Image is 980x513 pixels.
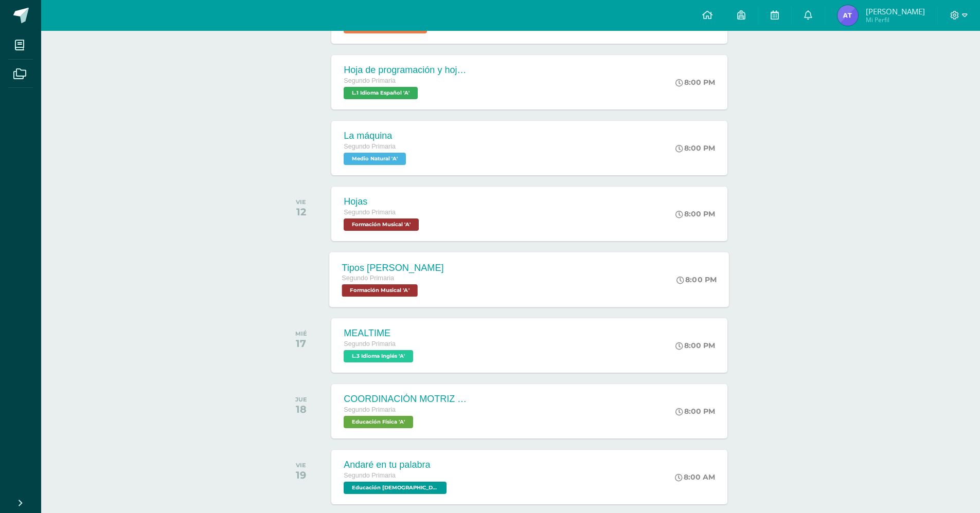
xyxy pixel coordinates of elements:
[344,350,413,362] span: L.3 Idioma Inglés 'A'
[296,462,306,469] div: VIE
[675,472,715,482] div: 8:00 AM
[344,143,396,150] span: Segundo Primaria
[675,209,715,218] div: 8:00 PM
[344,472,396,479] span: Segundo Primaria
[866,15,925,24] span: Mi Perfil
[675,407,715,416] div: 8:00 PM
[838,5,858,26] img: 8d5d476befb2b5383681745a6f0fc009.png
[675,143,715,153] div: 8:00 PM
[344,209,396,216] span: Segundo Primaria
[344,65,467,76] div: Hoja de programación y hojas de trabajo.
[295,403,307,415] div: 18
[344,218,419,231] span: Formación Musical 'A'
[344,460,449,470] div: Andaré en tu palabra
[344,406,396,413] span: Segundo Primaria
[295,396,307,403] div: JUE
[344,416,413,428] span: Educación Física 'A'
[675,341,715,350] div: 8:00 PM
[344,394,467,405] div: COORDINACIÓN MOTRIZ Y JUEGOS CON RITMO Y SALTO
[295,337,307,350] div: 17
[344,87,418,99] span: L.1 Idioma Español 'A'
[342,262,444,273] div: Tipos [PERSON_NAME]
[342,274,395,282] span: Segundo Primaria
[344,328,416,339] div: MEALTIME
[342,284,418,297] span: Formación Musical 'A'
[344,196,421,207] div: Hojas
[344,153,406,165] span: Medio Natural 'A'
[344,77,396,84] span: Segundo Primaria
[344,131,408,141] div: La máquina
[296,206,306,218] div: 12
[866,6,925,16] span: [PERSON_NAME]
[296,198,306,206] div: VIE
[296,469,306,481] div: 19
[675,78,715,87] div: 8:00 PM
[344,340,396,347] span: Segundo Primaria
[295,330,307,337] div: MIÉ
[677,275,717,284] div: 8:00 PM
[344,482,447,494] span: Educación Cristiana 'A'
